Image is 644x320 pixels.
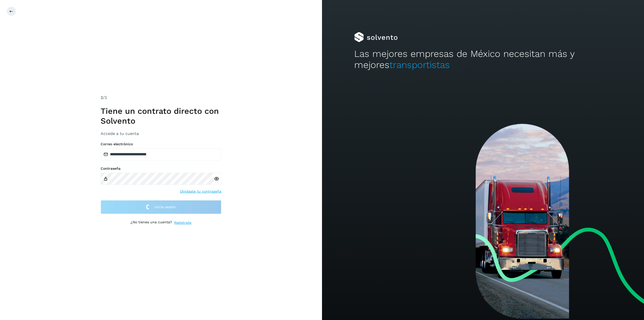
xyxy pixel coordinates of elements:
[354,48,612,71] h2: Las mejores empresas de México necesitan más y mejores
[101,95,103,100] span: 2
[131,220,172,225] p: ¿No tienes una cuenta?
[101,142,221,146] label: Correo electrónico
[101,131,221,136] h3: Accede a tu cuenta
[101,166,221,171] label: Contraseña
[101,200,221,214] button: Inicia sesión
[180,189,221,194] a: Olvidaste tu contraseña
[154,205,176,209] span: Inicia sesión
[101,95,221,101] div: /2
[174,220,191,225] a: Regístrate
[101,106,221,126] h1: Tiene un contrato directo con Solvento
[389,59,450,70] span: transportistas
